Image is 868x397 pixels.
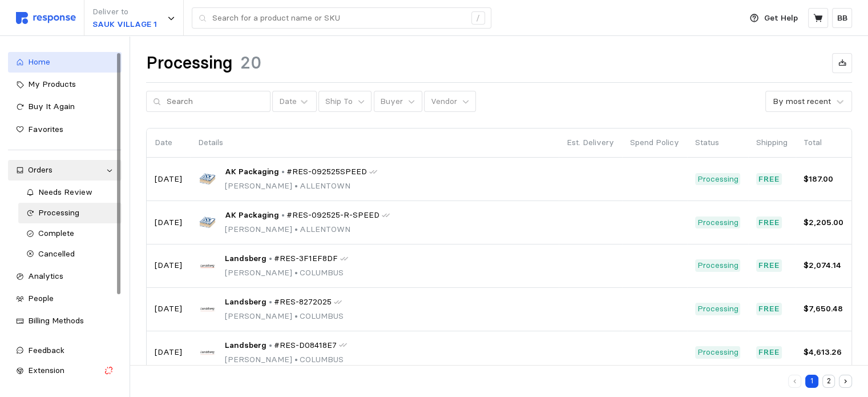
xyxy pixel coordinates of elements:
[198,170,217,189] img: AK Packaging
[8,360,122,381] button: Extension
[225,339,267,352] span: Landsberg
[38,207,79,218] span: Processing
[225,166,279,178] span: AK Packaging
[758,173,780,186] p: Free
[28,315,84,326] span: Billing Methods
[146,52,232,74] h1: Processing
[38,248,75,259] span: Cancelled
[756,137,788,149] p: Shipping
[28,79,76,89] span: My Products
[8,288,122,309] a: People
[198,299,217,318] img: Landsberg
[8,119,122,140] a: Favorites
[758,303,780,315] p: Free
[92,6,157,18] p: Deliver to
[695,137,740,149] p: Status
[837,12,847,25] p: BB
[198,343,217,362] img: Landsberg
[269,339,272,352] p: •
[225,310,344,323] p: [PERSON_NAME] COLUMBUS
[758,216,780,229] p: Free
[269,296,272,308] p: •
[630,137,679,149] p: Spend Policy
[292,354,300,364] span: •
[225,252,267,265] span: Landsberg
[155,346,182,359] p: [DATE]
[274,252,338,265] span: #RES-3F1EF8DF
[8,52,122,73] a: Home
[225,223,390,236] p: [PERSON_NAME] ALLENTOWN
[804,346,843,359] p: $4,613.26
[225,354,347,366] p: [PERSON_NAME] COLUMBUS
[155,137,182,149] p: Date
[28,124,63,134] span: Favorites
[567,137,614,149] p: Est. Delivery
[155,216,182,229] p: [DATE]
[804,303,843,315] p: $7,650.48
[697,259,738,272] p: Processing
[225,267,348,279] p: [PERSON_NAME] COLUMBUS
[269,252,272,265] p: •
[28,365,64,375] span: Extension
[38,187,92,197] span: Needs Review
[155,303,182,315] p: [DATE]
[8,266,122,287] a: Analytics
[225,209,279,222] span: AK Packaging
[424,91,476,113] button: Vendor
[38,228,74,238] span: Complete
[758,346,780,359] p: Free
[18,244,122,264] a: Cancelled
[281,166,285,178] p: •
[18,203,122,223] a: Processing
[28,101,75,111] span: Buy It Again
[225,296,267,308] span: Landsberg
[804,259,843,272] p: $2,074.14
[431,95,457,108] p: Vendor
[92,18,157,31] p: SAUK VILLAGE 1
[804,173,843,186] p: $187.00
[28,57,50,67] span: Home
[773,95,831,107] div: By most recent
[155,173,182,186] p: [DATE]
[198,213,217,232] img: AK Packaging
[274,339,337,352] span: #RES-D08418E7
[28,164,102,177] div: Orders
[743,7,805,29] button: Get Help
[286,209,380,222] span: #RES-092525-R-SPEED
[198,137,551,149] p: Details
[292,181,300,191] span: •
[18,223,122,244] a: Complete
[832,8,852,28] button: BB
[8,74,122,95] a: My Products
[28,271,63,281] span: Analytics
[8,97,122,117] a: Buy It Again
[286,166,367,178] span: #RES-092525SPEED
[281,209,285,222] p: •
[167,91,264,112] input: Search
[16,12,76,24] img: svg%3e
[198,256,217,275] img: Landsberg
[758,259,780,272] p: Free
[292,224,300,234] span: •
[274,296,332,308] span: #RES-8272025
[697,346,738,359] p: Processing
[374,91,422,113] button: Buyer
[380,95,403,108] p: Buyer
[212,8,465,29] input: Search for a product name or SKU
[8,311,122,331] a: Billing Methods
[28,345,64,355] span: Feedback
[697,173,738,186] p: Processing
[155,259,182,272] p: [DATE]
[18,182,122,203] a: Needs Review
[8,340,122,361] button: Feedback
[804,216,843,229] p: $2,205.00
[764,12,798,25] p: Get Help
[822,375,835,388] button: 2
[28,293,54,303] span: People
[805,375,818,388] button: 1
[279,95,297,107] div: Date
[697,216,738,229] p: Processing
[325,95,353,108] p: Ship To
[318,91,372,113] button: Ship To
[471,11,485,25] div: /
